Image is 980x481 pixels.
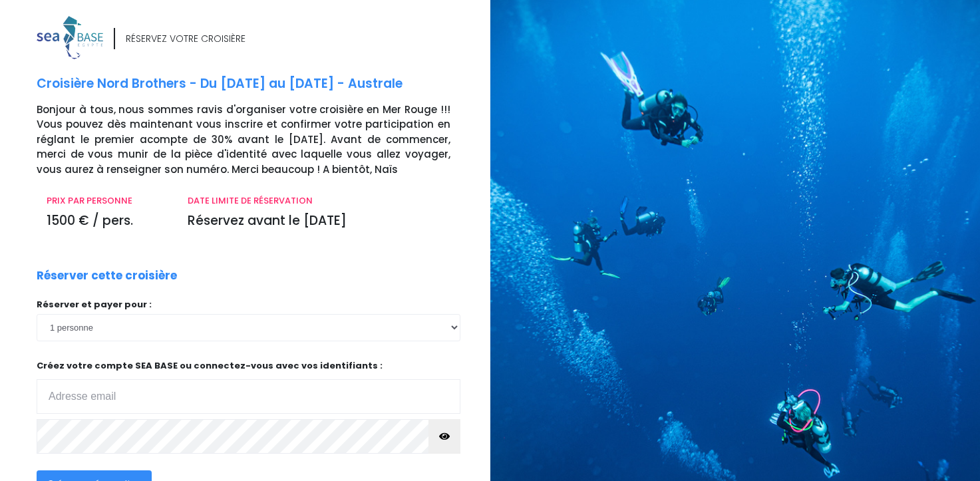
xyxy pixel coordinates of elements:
[188,212,450,231] p: Réservez avant le [DATE]
[37,16,103,59] img: logo_color1.png
[126,32,245,46] div: RÉSERVEZ VOTRE CROISIÈRE
[37,379,460,414] input: Adresse email
[37,267,177,285] p: Réserver cette croisière
[37,75,480,94] p: Croisière Nord Brothers - Du [DATE] au [DATE] - Australe
[37,102,480,178] p: Bonjour à tous, nous sommes ravis d'organiser votre croisière en Mer Rouge !!! Vous pouvez dès ma...
[188,194,450,208] p: DATE LIMITE DE RÉSERVATION
[37,298,460,311] p: Réserver et payer pour :
[47,194,168,208] p: PRIX PAR PERSONNE
[37,359,460,414] p: Créez votre compte SEA BASE ou connectez-vous avec vos identifiants :
[47,212,168,231] p: 1500 € / pers.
